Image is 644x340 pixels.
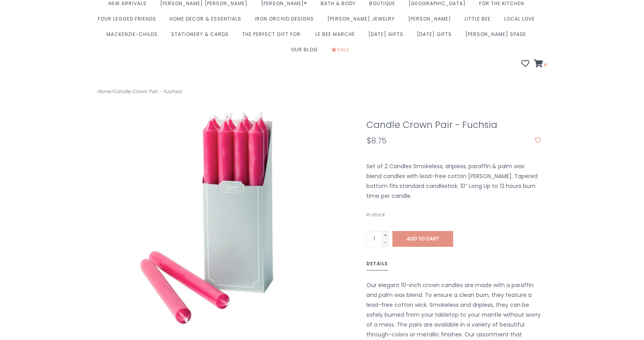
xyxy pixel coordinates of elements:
a: Home [97,88,111,95]
div: > [91,87,322,96]
a: [PERSON_NAME] [408,13,455,29]
a: The perfect gift for: [242,29,306,44]
a: Little Bee [465,13,495,29]
span: 0 [543,62,547,68]
a: 0 [534,60,547,68]
span: $8.75 [366,135,386,146]
a: Local Love [504,13,539,29]
span: Add to cart [407,235,439,242]
a: [DATE] Gifts [417,29,456,44]
a: Four Legged Friends [98,13,160,29]
a: Home Decor & Essentials [170,13,245,29]
a: + [382,231,388,239]
h1: Candle Crown Pair - Fuchsia [366,120,541,130]
a: Details [366,259,388,270]
a: MacKenzie-Childs [106,29,162,44]
a: Sale [331,44,353,60]
a: [PERSON_NAME] Jewelry [327,13,399,29]
a: - [382,239,388,246]
a: Add to wishlist [535,137,541,145]
a: Add to cart [392,231,453,247]
a: [PERSON_NAME] Spade [465,29,530,44]
span: In stock [366,211,385,218]
div: Set of 2 Candles Smokeless, dripless, paraffin & palm wax blend candles with lead-free cotton [PE... [360,162,547,201]
a: Le Bee Marché [315,29,359,44]
a: [DATE] Gifts [368,29,407,44]
a: Candle Crown Pair - Fuchsia [114,88,182,95]
a: Our Blog [291,44,322,60]
a: Iron Orchid Designs [255,13,318,29]
a: Stationery & Cards [171,29,233,44]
